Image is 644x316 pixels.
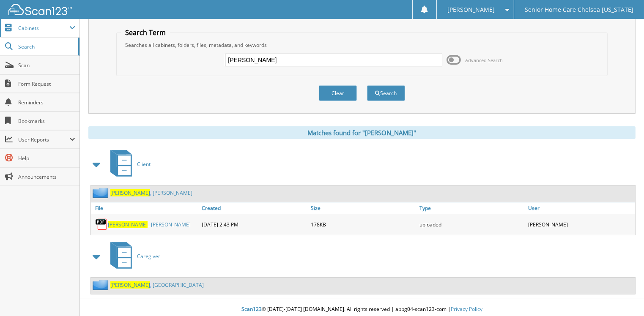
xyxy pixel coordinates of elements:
span: Bookmarks [18,117,75,125]
a: [PERSON_NAME], [PERSON_NAME] [110,189,192,196]
a: Type [417,202,526,214]
span: Client [137,161,151,168]
a: [PERSON_NAME], [GEOGRAPHIC_DATA] [110,281,204,289]
a: File [91,202,200,214]
img: scan123-logo-white.svg [8,4,72,15]
span: Cabinets [18,25,69,32]
button: Clear [319,85,357,101]
div: [DATE] 2:43 PM [200,216,308,233]
iframe: Chat Widget [602,275,644,316]
span: Announcements [18,173,75,180]
button: Search [367,85,405,101]
img: PDF.png [95,218,108,231]
span: Form Request [18,80,75,87]
span: Caregiver [137,253,160,260]
span: Scan [18,62,75,69]
span: Scan123 [241,305,262,313]
a: [PERSON_NAME]_ [PERSON_NAME] [108,221,191,228]
div: Matches found for "[PERSON_NAME]" [88,126,636,139]
span: Senior Home Care Chelsea [US_STATE] [525,7,633,12]
div: Searches all cabinets, folders, files, metadata, and keywords [121,41,603,49]
a: Size [309,202,417,214]
a: User [526,202,635,214]
span: [PERSON_NAME] [110,281,150,289]
legend: Search Term [121,28,170,37]
div: 178KB [309,216,417,233]
a: Caregiver [105,240,160,273]
span: [PERSON_NAME] [110,189,150,196]
a: Client [105,147,151,181]
a: Created [200,202,308,214]
a: Privacy Policy [451,305,482,313]
div: [PERSON_NAME] [526,216,635,233]
span: Advanced Search [466,57,503,63]
span: [PERSON_NAME] [447,7,495,12]
span: Reminders [18,99,75,106]
img: folder2.png [93,188,110,198]
span: Search [18,43,74,50]
span: User Reports [18,136,69,143]
div: uploaded [417,216,526,233]
img: folder2.png [93,280,110,290]
span: Help [18,155,75,162]
span: [PERSON_NAME] [108,221,148,228]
